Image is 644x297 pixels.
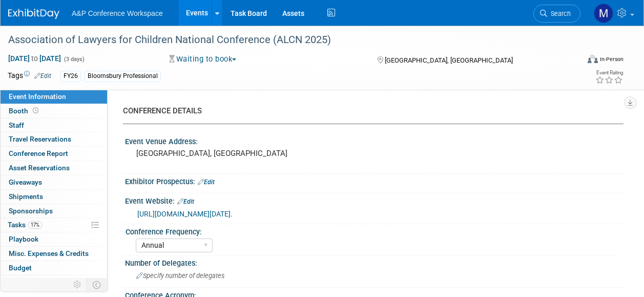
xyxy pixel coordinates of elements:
div: Number of Delegates: [125,255,624,268]
a: Budget [1,261,107,275]
a: [URL][DOMAIN_NAME][DATE]. [137,210,233,218]
div: FY26 [60,71,81,82]
span: [DATE] [DATE] [8,54,61,63]
span: Staff [9,121,24,129]
a: Sponsorships [1,204,107,218]
div: Exhibitor Prospectus: [125,174,624,187]
span: Sponsorships [9,207,53,215]
span: 17% [28,221,42,229]
span: Playbook [9,235,38,243]
span: [GEOGRAPHIC_DATA], [GEOGRAPHIC_DATA] [385,56,513,64]
div: Event Format [534,53,624,69]
a: Edit [34,72,51,80]
a: Staff [1,118,107,132]
a: Edit [177,198,194,205]
td: Tags [8,70,51,82]
span: A&P Conference Workspace [72,9,163,17]
div: Conference Frequency: [126,224,619,237]
pre: [GEOGRAPHIC_DATA], [GEOGRAPHIC_DATA] [136,149,321,158]
span: Tasks [8,221,42,229]
a: Travel Reservations [1,132,107,146]
div: Event Rating [595,70,623,75]
td: Toggle Event Tabs [87,278,108,291]
span: Booth not reserved yet [31,107,40,114]
button: Waiting to book [165,54,240,65]
a: ROI, Objectives & ROO [1,275,107,289]
img: Format-Inperson.png [588,55,598,63]
span: Specify number of delegates [136,272,224,280]
a: Event Information [1,90,107,104]
span: Event Information [9,92,66,101]
a: Misc. Expenses & Credits [1,247,107,261]
a: Booth [1,104,107,118]
img: Matt Hambridge [594,4,613,23]
span: (3 days) [63,56,85,63]
span: Conference Report [9,149,68,157]
span: Giveaways [9,178,42,186]
div: CONFERENCE DETAILS [123,106,616,116]
div: Association of Lawyers for Children National Conference (ALCN 2025) [5,31,571,49]
td: Personalize Event Tab Strip [69,278,87,291]
span: to [30,54,39,63]
a: Tasks17% [1,218,107,232]
a: Giveaways [1,175,107,189]
div: In-Person [599,55,624,63]
a: Edit [198,179,215,186]
a: Shipments [1,190,107,204]
a: Playbook [1,232,107,246]
span: Travel Reservations [9,135,71,143]
span: Booth [9,107,40,115]
span: Shipments [9,192,43,201]
div: Bloomsbury Professional [85,71,161,82]
a: Asset Reservations [1,161,107,175]
span: Misc. Expenses & Credits [9,249,89,258]
span: Search [547,10,571,17]
a: Search [533,5,580,23]
a: Conference Report [1,147,107,161]
div: Event Venue Address: [125,134,624,147]
span: Asset Reservations [9,164,70,172]
span: Budget [9,264,32,272]
img: ExhibitDay [8,9,59,19]
div: Event Website: [125,193,624,207]
span: ROI, Objectives & ROO [9,278,77,286]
